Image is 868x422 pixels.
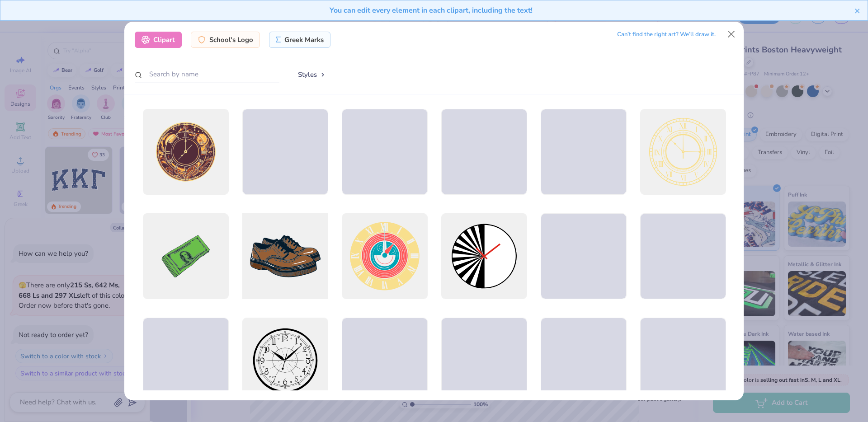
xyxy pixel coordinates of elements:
div: School's Logo [191,32,260,48]
div: Clipart [135,32,182,48]
button: Close [723,25,740,42]
div: Greek Marks [269,32,331,48]
button: close [854,5,861,16]
button: Styles [288,66,335,83]
div: You can edit every element in each clipart, including the text! [7,5,854,16]
div: Can’t find the right art? We’ll draw it. [617,27,716,42]
input: Search by name [135,66,279,83]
